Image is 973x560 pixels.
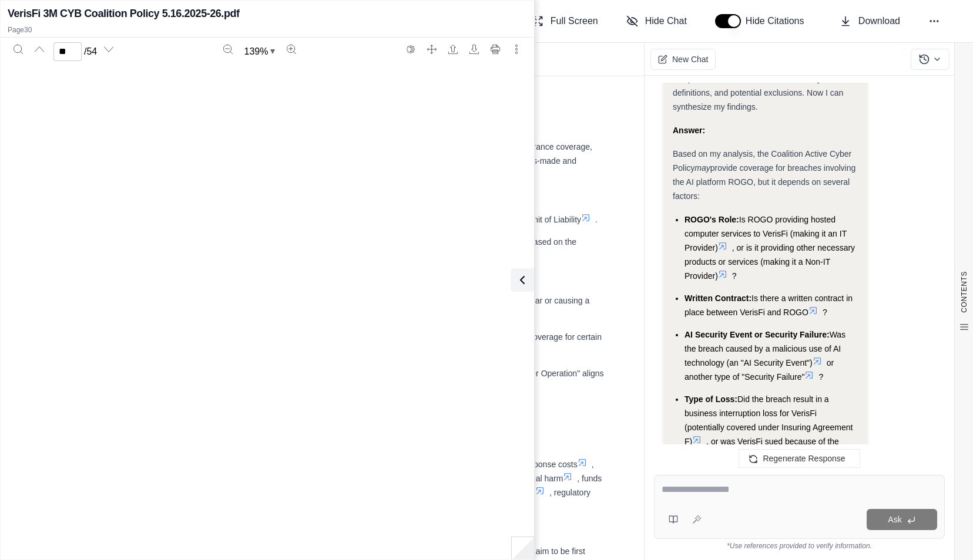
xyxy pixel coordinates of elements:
span: 139 % [244,45,269,59]
p: Page 30 [8,25,527,35]
button: Full screen [422,40,441,59]
span: Regenerate Response [763,454,845,463]
button: Previous page [30,40,49,59]
button: Regenerate Response [739,449,860,468]
span: Did the breach result in a business interruption loss for VerisFi (potentially covered under Insu... [685,394,853,446]
span: Type of Loss: [685,394,737,404]
button: Ask [867,509,937,530]
span: Is there a written contract in place between VerisFi and ROGO [685,294,853,317]
span: Hide Chat [645,14,687,28]
span: Ask [888,515,901,524]
h2: VerisFi 3M CYB Coalition Policy 5.16.2025-26.pdf [8,5,240,22]
span: ROGO's Role: [685,215,739,224]
em: may [694,163,710,173]
button: Zoom out [219,40,237,59]
span: Based on my analysis, the Coalition Active Cyber Policy [673,149,851,173]
span: Full Screen [551,14,598,28]
span: The policy covers a wide range of cyber risks, including first-party coverages like breach respon... [200,460,578,469]
button: Hide Chat [622,9,692,33]
button: Print [486,40,505,59]
span: ? [732,271,737,281]
span: New Chat [672,53,708,65]
button: Zoom in [282,40,301,59]
button: Open file [444,40,462,59]
button: Download [835,9,905,33]
input: Enter a page number [53,42,82,61]
span: CONTENTS [959,271,969,313]
span: , or is it providing other necessary products or services (making it a Non-IT Provider) [685,243,855,281]
span: , or was VerisFi sued because of the breach (potentially covered under Insuring Agreement M) [685,437,839,474]
span: provide coverage for breaches involving the AI platform ROGO, but it depends on several factors: [673,163,855,201]
strong: Answer: [673,126,705,135]
span: Written Contract: [685,294,751,303]
span: Hide Citations [746,14,811,28]
div: *Use references provided to verify information. [654,539,945,551]
button: More actions [507,40,526,59]
button: Download [465,40,484,59]
span: Download [858,14,900,28]
button: Switch to the dark theme [401,40,420,59]
button: Full Screen [527,9,603,33]
span: / 54 [84,45,97,59]
span: Okay, I've reviewed the relevant coverages, definitions, and potential exclusions. Now I can synt... [673,74,843,112]
span: AI Security Event or Security Failure: [685,330,830,339]
span: . [595,215,598,224]
span: ? [818,372,823,382]
span: Was the breach caused by a malicious use of AI technology (an "AI Security Event") [685,330,845,367]
button: Search [9,40,28,59]
button: Zoom document [240,42,280,61]
span: ? [823,308,827,317]
span: Is ROGO providing hosted computer services to VerisFi (making it an IT Provider) [685,215,847,252]
button: New Chat [650,49,716,70]
button: Next page [99,40,118,59]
